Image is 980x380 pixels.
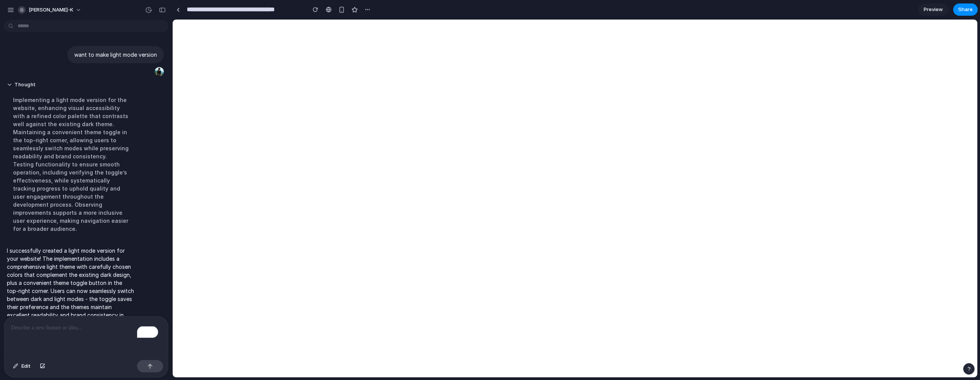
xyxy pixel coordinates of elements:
a: Preview [918,3,949,16]
button: Edit [9,360,34,372]
span: Share [958,6,973,13]
button: [PERSON_NAME]-k [15,4,85,16]
span: [PERSON_NAME]-k [29,6,73,14]
div: To enrich screen reader interactions, please activate Accessibility in Grammarly extension settings [4,316,168,357]
p: I successfully created a light mode version for your website! The implementation includes a compr... [7,247,135,327]
span: Edit [21,362,31,370]
span: Preview [924,6,943,13]
iframe: To enrich screen reader interactions, please activate Accessibility in Grammarly extension settings [173,20,977,377]
p: want to make light mode version [74,51,157,59]
div: Implementing a light mode version for the website, enhancing visual accessibility with a refined ... [7,91,135,237]
button: Share [953,3,978,16]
